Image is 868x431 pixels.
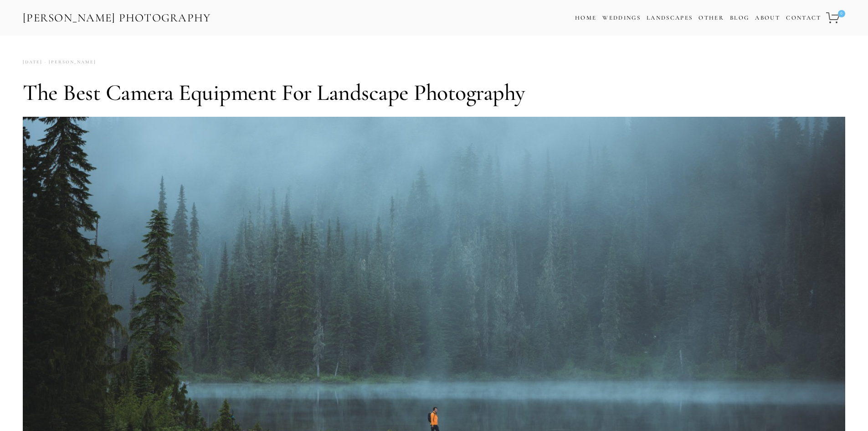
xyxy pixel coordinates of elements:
[23,56,42,68] time: [DATE]
[825,7,846,29] a: 0 items in cart
[755,11,780,25] a: About
[647,14,693,21] a: Landscapes
[602,14,641,21] a: Weddings
[838,10,845,17] span: 0
[699,14,724,21] a: Other
[730,11,749,25] a: Blog
[575,11,596,25] a: Home
[42,56,96,68] a: [PERSON_NAME]
[22,8,212,28] a: [PERSON_NAME] Photography
[786,11,821,25] a: Contact
[23,79,845,106] h1: The Best Camera Equipment for Landscape Photography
